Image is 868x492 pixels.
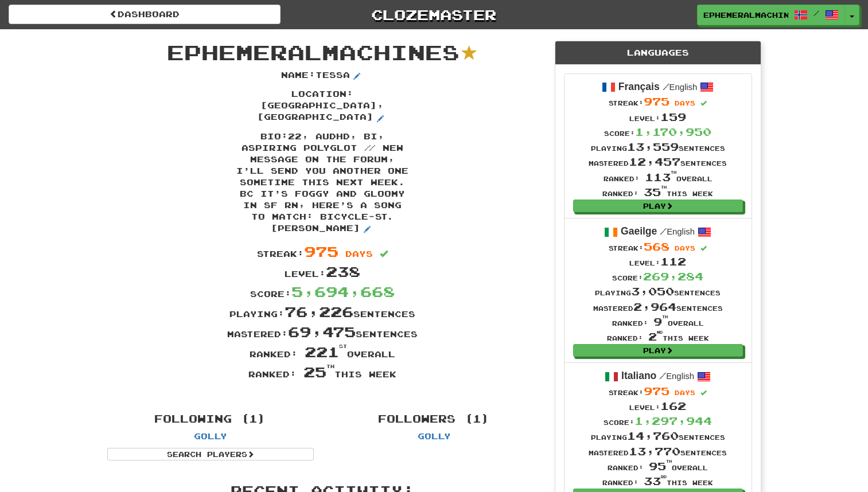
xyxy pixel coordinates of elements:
div: Ranked: this week [593,329,723,344]
div: Level: [593,254,723,269]
span: Streak includes today. [700,245,707,252]
span: 12,457 [629,155,680,168]
div: Streak: [99,241,546,261]
div: Mastered sentences [593,299,723,314]
div: Score: [589,124,727,139]
div: Level: [589,399,727,413]
span: 162 [660,400,686,412]
div: Mastered: sentences [99,322,546,342]
span: 69,475 [288,323,356,340]
sup: th [662,315,668,319]
div: Playing: sentences [99,302,546,322]
span: Streak includes today. [700,100,707,107]
div: Playing sentences [589,428,727,443]
span: 95 [649,460,672,473]
div: Score: [589,413,727,428]
sup: th [326,364,334,369]
span: 5,694,668 [291,283,395,300]
span: Ephemeralmachines [167,40,460,64]
span: days [345,249,373,259]
span: Ephemeralmachines [703,10,788,20]
span: 159 [660,111,686,123]
div: Ranked: overall [589,459,727,474]
strong: Français [618,81,660,92]
div: Ranked: overall [589,170,727,185]
span: 3,050 [631,285,674,298]
div: Score: [99,282,546,302]
span: 113 [645,171,676,183]
span: 33 [644,475,667,487]
span: 221 [305,343,347,360]
div: Level: [589,110,727,124]
span: / [663,81,670,92]
div: Score: [593,269,723,284]
a: golly [418,431,451,441]
h4: Followers (1) [331,413,538,425]
small: English [663,83,698,92]
sup: th [661,185,667,189]
a: Play [573,200,743,212]
small: English [660,227,695,236]
div: Streak: [589,94,727,109]
a: Clozemaster [298,5,570,25]
strong: Gaeilge [621,225,657,237]
div: Streak: [589,384,727,399]
span: 568 [644,240,670,253]
p: Location : [GEOGRAPHIC_DATA], [GEOGRAPHIC_DATA] [236,88,408,125]
small: English [659,372,694,381]
span: 9 [653,315,668,328]
div: Ranked: this week [589,474,727,489]
iframe: fb:share_button Facebook Social Plugin [324,388,362,399]
span: 14,760 [627,429,679,442]
strong: Italiano [621,370,656,381]
sup: th [671,170,676,174]
div: Level: [99,261,546,282]
span: days [675,244,695,252]
sup: st [339,343,347,349]
span: 112 [660,255,686,268]
span: 2 [648,330,663,343]
sup: nd [657,330,663,334]
span: 975 [644,385,670,397]
div: Ranked: this week [589,185,727,200]
span: 13,559 [627,140,679,153]
span: days [675,389,695,396]
span: 975 [304,243,338,260]
span: / [660,226,667,236]
div: Playing sentences [593,284,723,299]
span: 35 [644,186,667,198]
span: 2,964 [633,300,676,313]
span: 13,770 [629,445,680,458]
iframe: X Post Button [282,388,320,399]
div: Ranked: overall [99,342,546,362]
span: 269,284 [643,270,703,283]
div: Mastered sentences [589,154,727,169]
a: Ephemeralmachines / [697,5,845,25]
div: Mastered sentences [589,444,727,459]
a: Play [573,344,743,357]
div: Ranked: this week [99,362,546,382]
h4: Following (1) [107,413,314,425]
span: 975 [644,95,670,108]
a: Search Players [107,448,314,460]
p: Name : Tessa [281,69,364,83]
span: 76,226 [285,303,353,320]
span: 25 [303,363,334,380]
p: Bio : 22, audhd, bi, aspiring polyglot // new message on the forum, i'll send you another one som... [236,131,408,236]
span: 1,297,944 [635,415,712,427]
div: Languages [555,41,761,65]
span: 238 [326,263,360,280]
div: Playing sentences [589,139,727,154]
span: / [659,370,666,381]
span: days [675,99,695,107]
span: 1,170,950 [635,126,711,138]
sup: th [666,459,672,463]
sup: rd [661,475,667,479]
div: Ranked: overall [593,314,723,329]
span: / [813,9,819,17]
a: golly [194,431,227,441]
a: Dashboard [9,5,281,24]
div: Streak: [593,239,723,254]
span: Streak includes today. [700,390,707,396]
